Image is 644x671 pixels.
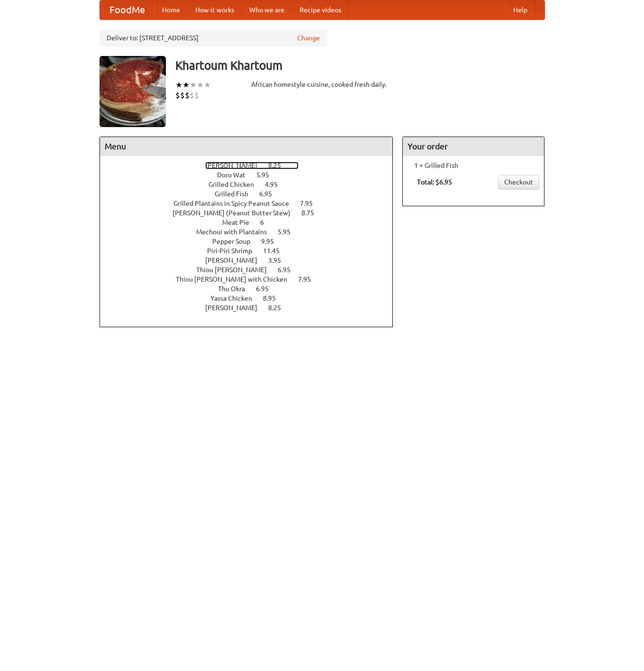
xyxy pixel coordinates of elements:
li: ★ [190,80,197,90]
a: Doro Wat 5.95 [217,171,287,179]
h3: Khartoum Khartoum [175,56,545,75]
a: Who we are [242,0,292,19]
span: Pepper Soup [212,238,260,245]
a: Grilled Plantains in Spicy Peanut Sauce 7.95 [173,200,330,207]
h4: Menu [100,137,393,156]
a: [PERSON_NAME] (Peanut Butter Stew) 8.75 [172,209,332,217]
span: [PERSON_NAME] [205,257,267,264]
li: $ [180,90,185,101]
a: Change [297,33,320,43]
span: Thiou [PERSON_NAME] [196,266,276,274]
span: 6.95 [278,266,300,274]
span: 9.95 [261,238,283,245]
a: Grilled Fish 6.95 [215,190,290,198]
span: [PERSON_NAME] (Peanut Butter Stew) [172,209,300,217]
span: 5.95 [278,228,300,236]
a: Home [154,0,188,19]
li: $ [190,90,194,101]
a: Thiou [PERSON_NAME] 6.95 [196,266,308,274]
a: FoodMe [100,0,154,19]
a: [PERSON_NAME] 8.25 [205,304,299,312]
span: Mechoui with Plantains [196,228,276,236]
span: 3.95 [268,257,290,264]
a: Grilled Chicken 4.95 [209,181,295,188]
span: 6.95 [259,190,281,198]
li: ★ [197,80,204,90]
span: 6.95 [256,285,278,293]
div: African homestyle cuisine, cooked fresh daily. [251,80,393,89]
a: Checkout [498,175,539,189]
span: 8.25 [268,304,290,312]
div: Deliver to: [STREET_ADDRESS] [100,29,327,46]
a: Help [506,0,535,19]
li: ★ [204,80,211,90]
span: Meat Pie [222,219,259,226]
a: [PERSON_NAME] 3.95 [205,257,299,264]
a: How it works [188,0,242,19]
a: Meat Pie 6 [222,219,281,226]
img: angular.jpg [100,56,166,127]
a: Thiou [PERSON_NAME] with Chicken 7.95 [176,276,328,283]
li: ★ [175,80,182,90]
span: 11.45 [263,247,289,255]
span: 8.75 [301,209,324,217]
li: $ [175,90,180,101]
span: 7.95 [298,276,320,283]
h4: Your order [403,137,544,156]
span: 8.95 [263,294,285,302]
a: Pepper Soup 9.95 [212,238,291,245]
span: 4.95 [265,181,287,188]
li: $ [185,90,190,101]
span: Grilled Chicken [209,181,263,188]
span: Piri-Piri Shrimp [207,247,262,255]
li: $ [194,90,199,101]
span: 7.95 [300,200,322,207]
b: Total: $6.95 [417,178,452,186]
a: Mechoui with Plantains 5.95 [196,228,308,236]
li: 1 × Grilled Fish [408,161,539,170]
span: [PERSON_NAME] [205,304,267,312]
span: Doro Wat [217,171,255,179]
span: Thiou [PERSON_NAME] with Chicken [176,276,297,283]
a: Recipe videos [292,0,349,19]
span: Yassa Chicken [210,294,262,302]
a: Yassa Chicken 8.95 [210,294,293,302]
li: ★ [182,80,190,90]
span: Grilled Plantains in Spicy Peanut Sauce [173,200,299,207]
span: 6 [260,219,273,226]
span: Grilled Fish [215,190,258,198]
span: 8.25 [268,162,290,169]
a: Thu Okra 6.95 [218,285,286,293]
span: 5.95 [256,171,279,179]
a: Piri-Piri Shrimp 11.45 [207,247,297,255]
span: [PERSON_NAME] [205,162,267,169]
a: [PERSON_NAME] 8.25 [205,162,299,169]
span: Thu Okra [218,285,254,293]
